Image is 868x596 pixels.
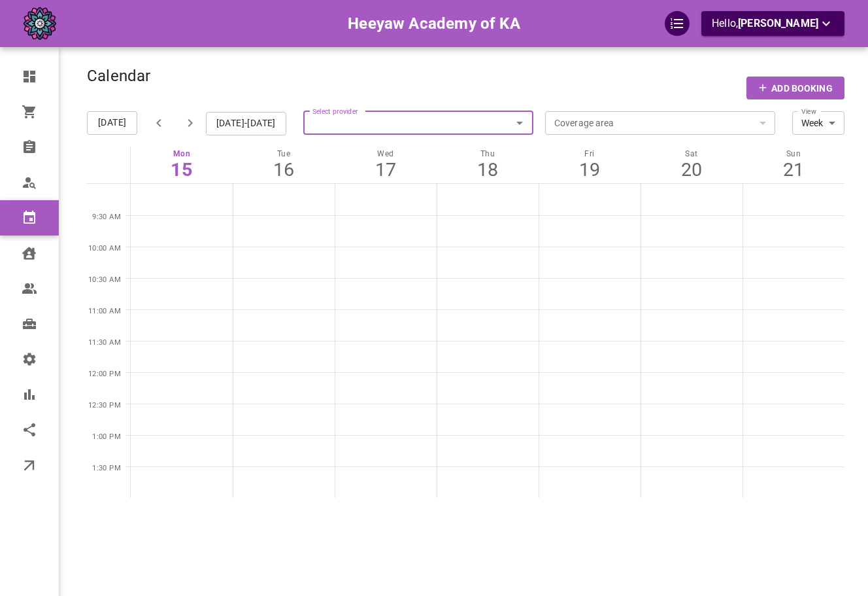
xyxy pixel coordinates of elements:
[88,307,121,315] span: 11:00 AM
[771,82,832,96] p: Add Booking
[437,149,539,158] p: Thu
[738,17,818,29] span: [PERSON_NAME]
[92,213,121,221] span: 9:30 AM
[87,111,137,135] button: [DATE]
[87,67,150,86] h4: Calendar
[801,101,816,116] label: View
[88,275,121,284] span: 10:30 AM
[665,11,690,36] div: QuickStart Guide
[233,149,335,158] p: Tue
[88,244,121,253] span: 10:00 AM
[743,158,844,181] div: 21
[641,158,743,181] div: 20
[88,401,121,410] span: 12:30 PM
[641,149,743,158] p: Sat
[88,338,121,347] span: 11:30 AM
[131,149,233,158] p: Mon
[92,432,121,441] span: 1:00 PM
[437,158,539,181] div: 18
[348,11,520,36] h6: Heeyaw Academy of KA
[312,101,358,116] label: Select provider
[24,7,56,40] img: company-logo
[792,116,844,130] div: Week
[131,158,233,181] div: 15
[206,112,286,135] button: [DATE]-[DATE]
[88,370,121,378] span: 12:00 PM
[743,149,844,158] p: Sun
[510,114,529,132] button: Open
[539,149,641,158] p: Fri
[92,464,121,472] span: 1:30 PM
[335,149,437,158] p: Wed
[712,16,834,32] p: Hello,
[701,11,844,36] button: Hello,[PERSON_NAME]
[539,158,641,181] div: 19
[335,158,437,181] div: 17
[746,77,844,99] button: Add Booking
[233,158,335,181] div: 16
